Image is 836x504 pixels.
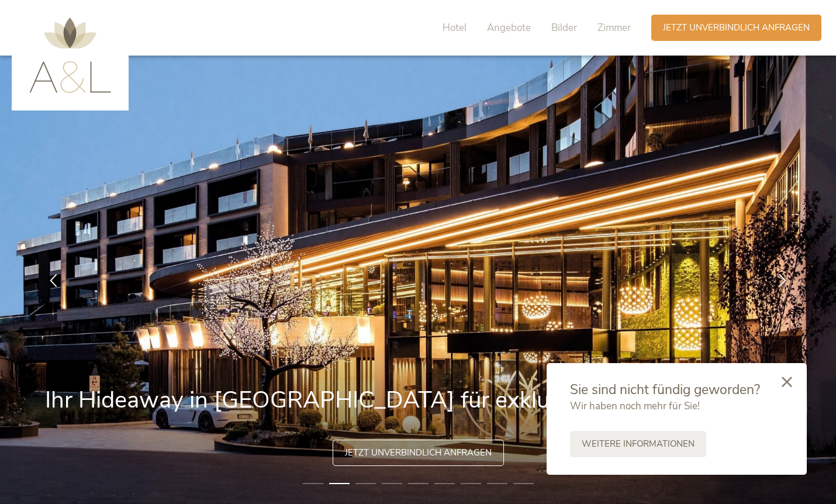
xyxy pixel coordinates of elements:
span: Sie sind nicht fündig geworden? [570,381,760,399]
span: Angebote [487,21,531,34]
span: Bilder [551,21,577,34]
span: Zimmer [597,21,631,34]
span: Jetzt unverbindlich anfragen [345,447,492,459]
span: Hotel [443,21,467,34]
span: Weitere Informationen [582,438,695,450]
img: AMONTI & LUNARIS Wellnessresort [29,18,111,93]
span: Wir haben noch mehr für Sie! [570,399,700,413]
span: Jetzt unverbindlich anfragen [663,22,810,34]
a: Weitere Informationen [570,431,706,457]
